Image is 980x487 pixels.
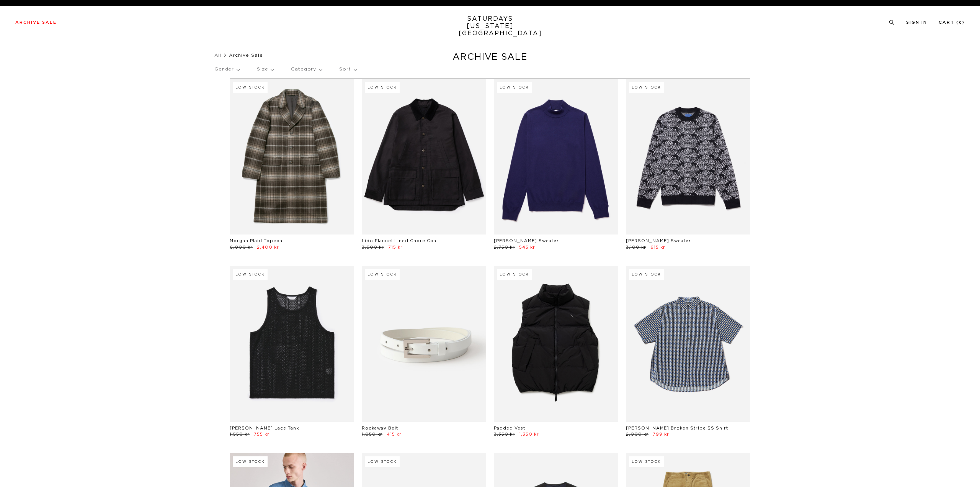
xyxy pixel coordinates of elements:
[233,82,268,93] div: Low Stock
[939,20,965,25] a: Cart (0)
[365,269,400,280] div: Low Stock
[519,245,535,249] span: 545 kr
[365,82,400,93] div: Low Stock
[626,426,728,430] a: [PERSON_NAME] Broken Stripe SS Shirt
[230,245,253,249] span: 6,000 kr
[629,456,664,467] div: Low Stock
[629,82,664,93] div: Low Stock
[959,21,962,25] small: 0
[229,53,263,57] span: Archive Sale
[362,432,382,436] span: 1,050 kr
[233,269,268,280] div: Low Stock
[362,245,384,249] span: 3,600 kr
[494,432,515,436] span: 3,350 kr
[362,426,398,430] a: Rockaway Belt
[497,82,532,93] div: Low Stock
[388,245,403,249] span: 715 kr
[494,426,525,430] a: Padded Vest
[497,269,532,280] div: Low Stock
[254,432,269,436] span: 755 kr
[494,245,515,249] span: 2,750 kr
[257,61,274,78] p: Size
[339,61,356,78] p: Sort
[906,20,927,25] a: Sign In
[214,61,240,78] p: Gender
[214,53,221,57] a: All
[626,432,648,436] span: 2,000 kr
[653,432,669,436] span: 799 kr
[519,432,539,436] span: 1,350 kr
[230,426,299,430] a: [PERSON_NAME] Lace Tank
[230,432,250,436] span: 1,550 kr
[233,456,268,467] div: Low Stock
[626,239,691,243] a: [PERSON_NAME] Sweater
[230,239,284,243] a: Morgan Plaid Topcoat
[15,20,57,25] a: Archive Sale
[387,432,402,436] span: 415 kr
[291,61,322,78] p: Category
[459,15,522,37] a: SATURDAYS[US_STATE][GEOGRAPHIC_DATA]
[257,245,279,249] span: 2,400 kr
[626,245,646,249] span: 3,100 kr
[362,239,438,243] a: Lido Flannel Lined Chore Coat
[365,456,400,467] div: Low Stock
[494,239,559,243] a: [PERSON_NAME] Sweater
[629,269,664,280] div: Low Stock
[650,245,665,249] span: 615 kr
